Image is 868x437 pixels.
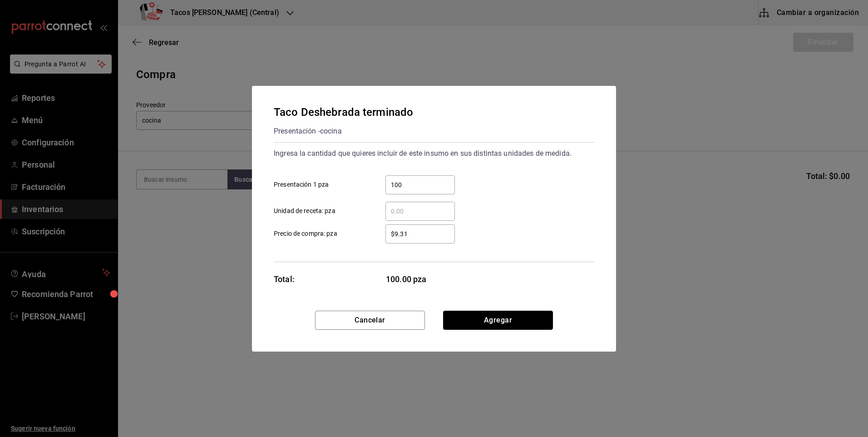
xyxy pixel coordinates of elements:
[385,228,455,239] input: Precio de compra: pza
[274,206,335,216] span: Unidad de receta: pza
[274,124,413,139] div: Presentación - cocina
[274,273,295,285] div: Total:
[443,311,553,330] button: Agregar
[274,180,329,189] span: Presentación 1 pza
[274,146,594,161] div: Ingresa la cantidad que quieres incluir de este insumo en sus distintas unidades de medida.
[274,104,413,120] div: Taco Deshebrada terminado
[386,273,455,285] span: 100.00 pza
[385,179,455,190] input: Presentación 1 pza
[315,311,425,330] button: Cancelar
[385,206,455,217] input: Unidad de receta: pza
[274,229,337,238] span: Precio de compra: pza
